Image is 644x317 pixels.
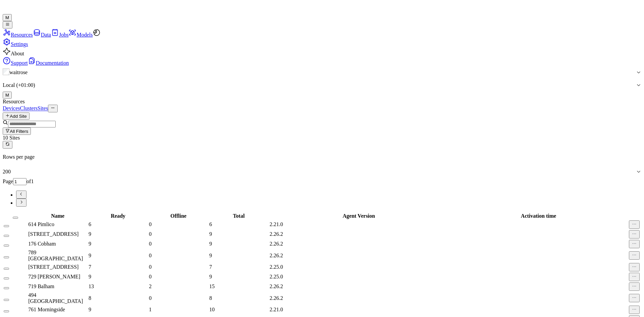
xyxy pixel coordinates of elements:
span: Jobs [59,32,68,38]
span: M [5,93,9,98]
a: Models [68,32,93,38]
a: Settings [3,41,28,47]
span: 2.26.2 [270,283,283,289]
button: M [3,92,12,99]
button: Add Site [3,112,30,120]
span: 8 [209,295,212,301]
button: Select row [4,299,9,301]
span: 0 [149,253,152,258]
div: Resources [3,99,641,105]
th: Activation time [449,213,628,219]
span: 0 [149,241,152,247]
span: 0 [149,221,152,227]
span: 2 [149,283,152,289]
span: Page [3,178,13,184]
span: 7 [89,264,91,270]
span: 6 [89,221,91,227]
button: M [3,14,12,21]
span: 9 [89,231,91,237]
span: 0 [149,264,152,270]
button: Select row [4,268,9,270]
button: Go to next page [16,199,26,207]
a: Data [33,32,51,38]
a: Clusters [20,106,38,111]
button: Go to previous page [16,191,26,199]
span: 9 [89,274,91,279]
span: 0 [149,231,152,237]
th: Total [209,213,269,219]
span: 10 Sites [3,135,20,141]
span: 9 [89,307,91,312]
th: Agent Version [269,213,448,219]
span: 2.21.0 [270,221,283,227]
span: 10 [209,307,215,312]
div: 729 [PERSON_NAME] [28,274,87,280]
span: 2.26.2 [270,295,283,301]
span: 9 [209,231,212,237]
a: Jobs [51,32,68,38]
button: Select row [4,245,9,247]
div: 614 Pimlico [28,221,87,227]
div: [STREET_ADDRESS] [28,264,87,270]
span: 0 [149,274,152,279]
a: Documentation [28,60,69,66]
th: Offline [149,213,208,219]
a: Sites [38,106,48,111]
span: 15 [209,283,215,289]
span: 9 [89,253,91,258]
a: Devices [3,106,20,111]
span: 13 [89,283,94,289]
span: 9 [209,253,212,258]
button: Select row [4,256,9,258]
span: Models [76,32,93,38]
span: Documentation [36,60,69,66]
th: Ready [88,213,148,219]
span: About [11,51,24,56]
span: 2.26.2 [270,231,283,237]
button: Select row [4,277,9,279]
span: Support [11,60,28,66]
a: Support [3,60,28,66]
div: 494 [GEOGRAPHIC_DATA] [28,292,87,304]
span: M [5,15,9,20]
th: Name [28,213,88,219]
span: Resources [11,32,33,38]
button: Select row [4,287,9,289]
span: 2.26.2 [270,253,283,258]
div: 176 Cobham [28,241,87,247]
button: Toggle Navigation [3,21,12,29]
span: 7 [209,264,212,270]
span: 2.25.0 [270,274,283,279]
span: 2.26.2 [270,241,283,247]
button: All Filters [3,127,31,135]
span: 1 [149,307,152,312]
button: Select all [13,217,18,219]
div: 789 [GEOGRAPHIC_DATA] [28,250,87,262]
span: 9 [209,274,212,279]
span: 9 [89,241,91,247]
button: Select row [4,310,9,312]
span: Settings [11,41,28,47]
div: [STREET_ADDRESS] [28,231,87,237]
button: Select row [4,235,9,237]
span: 9 [209,241,212,247]
span: of 1 [26,178,34,184]
span: 2.21.0 [270,307,283,312]
span: 8 [89,295,91,301]
p: Rows per page [3,154,641,160]
span: 0 [149,295,152,301]
button: Select row [4,225,9,227]
div: 761 Morningside [28,307,87,313]
span: 2.25.0 [270,264,283,270]
a: Resources [3,32,33,38]
span: 6 [209,221,212,227]
nav: pagination [3,191,641,207]
div: 719 Balham [28,283,87,289]
span: Data [41,32,51,38]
